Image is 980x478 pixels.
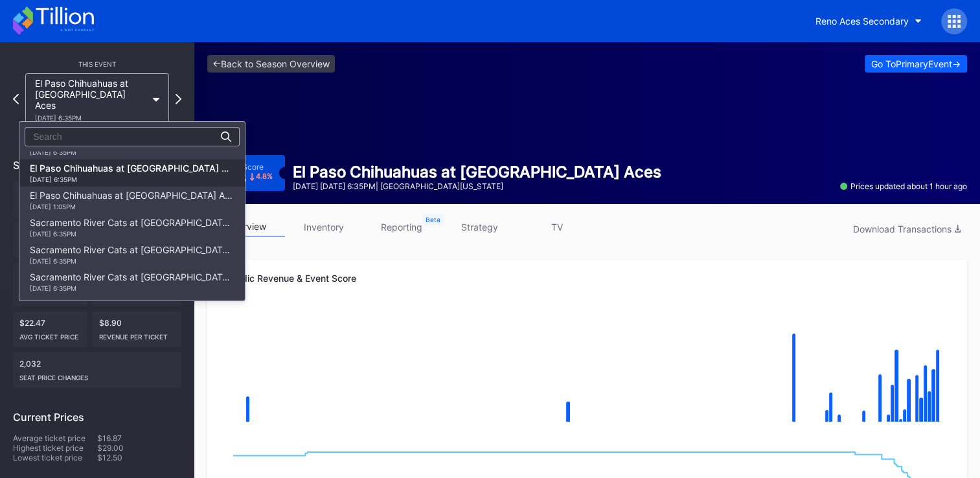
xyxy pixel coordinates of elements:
div: El Paso Chihuahuas at [GEOGRAPHIC_DATA] Aces [30,163,234,183]
div: [DATE] 1:05PM [30,203,234,211]
div: Sacramento River Cats at [GEOGRAPHIC_DATA] Aces [30,271,234,292]
div: [DATE] 6:35PM [30,148,234,156]
div: [DATE] 6:35PM [30,284,234,292]
div: [DATE] 6:35PM [30,257,234,265]
div: Sacramento River Cats at [GEOGRAPHIC_DATA] Aces [30,217,234,238]
input: Search [33,131,146,142]
div: El Paso Chihuahuas at [GEOGRAPHIC_DATA] Aces [30,190,234,211]
div: [DATE] 6:35PM [30,230,234,238]
div: [DATE] 6:35PM [30,176,234,183]
div: Sacramento River Cats at [GEOGRAPHIC_DATA] Aces [30,244,234,265]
